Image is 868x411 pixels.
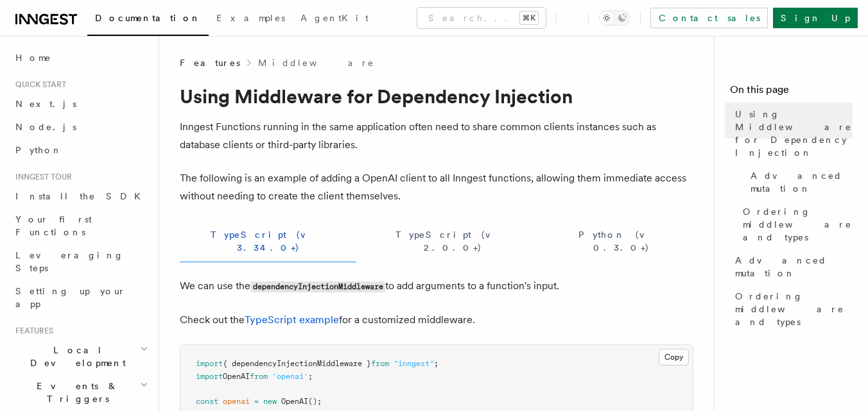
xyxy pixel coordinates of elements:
[10,326,53,336] span: Features
[735,108,853,159] span: Using Middleware for Dependency Injection
[371,359,389,368] span: from
[281,397,308,406] span: OpenAI
[293,4,376,35] a: AgentKit
[15,286,126,309] span: Setting up your app
[223,372,250,381] span: OpenAI
[10,115,151,138] a: Node.js
[743,205,853,244] span: Ordering middleware and types
[308,372,313,381] span: ;
[180,277,693,296] p: We can use the to add arguments to a function's input.
[10,80,66,90] span: Quick start
[15,191,148,201] span: Install the SDK
[15,214,92,237] span: Your first Functions
[209,4,293,35] a: Examples
[745,164,853,200] a: Advanced mutation
[10,185,151,208] a: Install the SDK
[15,145,62,155] span: Python
[10,339,151,374] button: Local Development
[263,397,277,406] span: new
[15,51,51,64] span: Home
[773,8,858,28] a: Sign Up
[10,374,151,410] button: Events & Triggers
[10,344,140,369] span: Local Development
[87,4,209,36] a: Documentation
[10,380,140,405] span: Events & Triggers
[180,311,693,329] p: Check out the for a customized middleware.
[10,92,151,115] a: Next.js
[196,372,223,381] span: import
[730,103,853,164] a: Using Middleware for Dependency Injection
[10,244,151,280] a: Leveraging Steps
[15,99,76,109] span: Next.js
[367,221,539,262] button: TypeScript (v 2.0.0+)
[95,13,201,23] span: Documentation
[738,200,853,249] a: Ordering middleware and types
[216,13,285,23] span: Examples
[308,397,322,406] span: ();
[730,82,853,103] h4: On this page
[730,249,853,285] a: Advanced mutation
[599,10,630,26] button: Toggle dark mode
[250,372,268,381] span: from
[10,208,151,244] a: Your first Functions
[434,359,438,368] span: ;
[180,169,693,205] p: The following is an example of adding a OpenAI client to all Inngest functions, allowing them imm...
[550,221,693,262] button: Python (v 0.3.0+)
[10,172,72,182] span: Inngest tour
[250,281,385,292] code: dependencyInjectionMiddleware
[180,56,240,69] span: Features
[650,8,768,28] a: Contact sales
[10,46,151,69] a: Home
[223,359,371,368] span: { dependencyInjectionMiddleware }
[254,397,259,406] span: =
[258,56,375,69] a: Middleware
[180,221,356,262] button: TypeScript (v 3.34.0+)
[223,397,250,406] span: openai
[196,359,223,368] span: import
[735,290,853,328] span: Ordering middleware and types
[180,85,693,108] h1: Using Middleware for Dependency Injection
[730,285,853,333] a: Ordering middleware and types
[300,13,369,23] span: AgentKit
[735,254,853,280] span: Advanced mutation
[10,280,151,315] a: Setting up your app
[180,118,693,154] p: Inngest Functions running in the same application often need to share common clients instances su...
[245,314,339,326] a: TypeScript example
[272,372,308,381] span: 'openai'
[394,359,434,368] span: "inngest"
[751,169,853,195] span: Advanced mutation
[520,12,538,24] kbd: ⌘K
[15,122,76,132] span: Node.js
[10,138,151,162] a: Python
[196,397,218,406] span: const
[417,8,546,28] button: Search...⌘K
[15,250,124,273] span: Leveraging Steps
[659,349,689,365] button: Copy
